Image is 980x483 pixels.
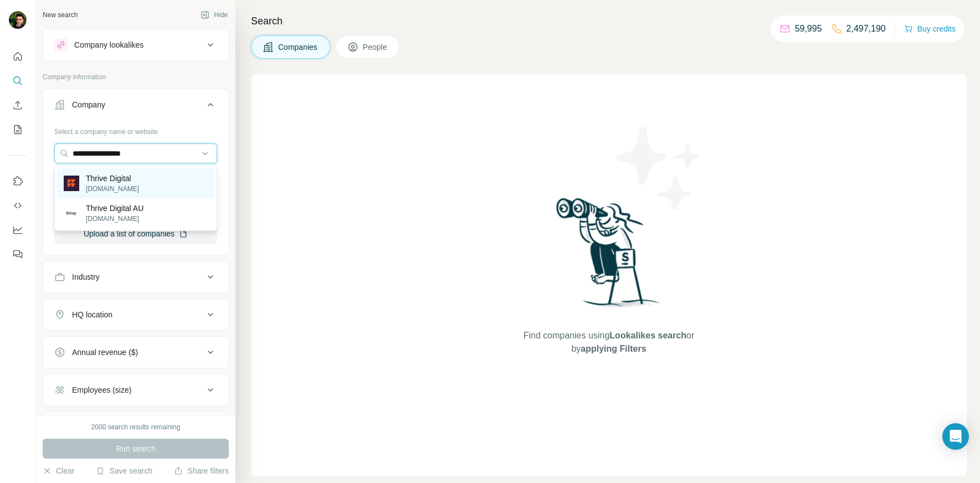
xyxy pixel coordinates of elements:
button: Hide [193,7,235,23]
span: People [363,42,388,53]
span: Lookalikes search [609,331,686,340]
div: New search [43,10,78,20]
button: Employees (size) [43,377,228,403]
img: Avatar [9,11,27,29]
div: HQ location [72,309,112,320]
button: Quick start [9,47,27,66]
button: Search [9,71,27,91]
button: Company lookalikes [43,32,228,58]
button: HQ location [43,301,228,328]
img: Thrive Digital [64,176,79,191]
span: applying Filters [581,344,646,353]
button: Upload a list of companies [54,224,217,244]
img: Surfe Illustration - Woman searching with binoculars [551,195,666,318]
button: Clear [43,465,74,476]
p: Thrive Digital [86,173,139,184]
p: 2,497,190 [846,22,886,35]
p: Company information [43,72,229,82]
button: My lists [9,120,27,140]
button: Feedback [9,244,27,264]
button: Enrich CSV [9,95,27,115]
img: Surfe Illustration - Stars [609,119,709,218]
div: Industry [72,271,100,282]
button: Technologies [43,414,228,441]
span: Companies [278,42,319,53]
button: Use Surfe API [9,196,27,215]
div: Open Intercom Messenger [942,423,969,450]
div: Select a company name or website [54,122,217,137]
p: 59,995 [795,22,822,35]
img: Thrive Digital AU [64,205,79,221]
div: Annual revenue ($) [72,347,138,358]
button: Dashboard [9,220,27,240]
div: Employees (size) [72,384,131,395]
button: Share filters [174,465,229,476]
button: Buy credits [904,21,956,37]
button: Annual revenue ($) [43,339,228,366]
p: Thrive Digital AU [86,203,143,214]
div: Company [72,99,105,110]
button: Industry [43,264,228,290]
p: [DOMAIN_NAME] [86,214,143,224]
div: Company lookalikes [74,39,143,50]
div: 2000 search results remaining [91,422,181,432]
span: Find companies using or by [520,329,697,356]
h4: Search [251,13,967,29]
button: Save search [96,465,152,476]
p: [DOMAIN_NAME] [86,184,139,194]
button: Use Surfe on LinkedIn [9,171,27,191]
button: Company [43,91,228,122]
